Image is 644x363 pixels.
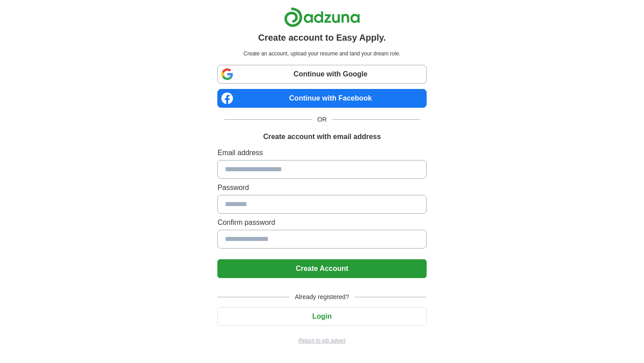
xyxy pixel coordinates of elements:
label: Email address [217,148,426,158]
h1: Create account with email address [263,131,381,142]
button: Login [217,307,426,326]
p: Create an account, upload your resume and land your dream role. [219,50,424,58]
a: Login [217,312,426,320]
a: Continue with Facebook [217,89,426,108]
label: Confirm password [217,217,426,228]
h1: Create account to Easy Apply. [258,31,386,44]
button: Create Account [217,259,426,278]
label: Password [217,182,426,193]
img: Adzuna logo [284,7,360,27]
span: OR [312,115,332,124]
span: Already registered? [289,292,354,302]
a: Return to job advert [217,337,426,345]
a: Continue with Google [217,65,426,84]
